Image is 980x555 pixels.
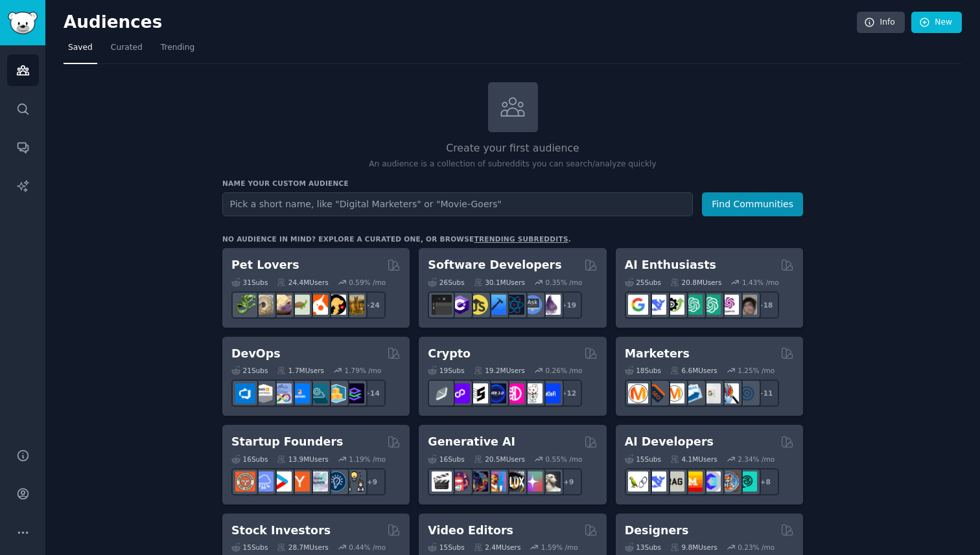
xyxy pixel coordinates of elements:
div: 13.9M Users [277,455,328,464]
div: 15 Sub s [231,543,268,552]
img: OpenSourceAI [701,471,721,492]
img: 0xPolygon [450,383,470,403]
img: dogbreed [344,295,364,315]
img: cockatiel [308,295,328,315]
div: + 24 [358,291,386,319]
h2: Stock Investors [231,523,331,539]
img: learnjavascript [468,295,488,315]
img: AskComputerScience [522,295,542,315]
div: + 18 [752,291,779,319]
div: 20.8M Users [670,278,721,287]
h2: Generative AI [428,434,515,450]
img: csharp [450,295,470,315]
img: OpenAIDev [719,295,739,315]
img: PetAdvice [326,295,346,315]
div: + 8 [752,468,779,495]
div: 2.4M Users [474,543,521,552]
img: Rag [664,471,684,492]
div: 9.8M Users [670,543,717,552]
img: AWS_Certified_Experts [253,383,274,403]
h2: DevOps [231,346,281,362]
img: chatgpt_prompts_ [701,295,721,315]
img: dalle2 [450,471,470,492]
img: content_marketing [628,383,648,403]
div: + 19 [555,291,582,319]
img: OnlineMarketing [737,383,757,403]
img: startup [272,471,292,492]
img: LangChain [628,471,648,492]
img: DreamBooth [541,471,561,492]
img: starryai [522,471,542,492]
div: 1.79 % /mo [345,366,382,375]
img: turtle [290,295,310,315]
img: FluxAI [504,471,524,492]
img: chatgpt_promptDesign [682,295,703,315]
img: web3 [486,383,506,403]
img: llmops [719,471,739,492]
div: 30.1M Users [474,278,525,287]
img: AItoolsCatalog [664,295,684,315]
img: aivideo [432,471,452,492]
h2: Software Developers [428,257,561,273]
img: CryptoNews [522,383,542,403]
div: 24.4M Users [277,278,328,287]
div: 1.59 % /mo [541,543,578,552]
img: deepdream [468,471,488,492]
div: 19.2M Users [474,366,525,375]
a: Curated [106,38,147,64]
img: growmybusiness [344,471,364,492]
div: 18 Sub s [625,366,661,375]
img: azuredevops [235,383,255,403]
div: 0.35 % /mo [546,278,583,287]
img: elixir [541,295,561,315]
div: 1.7M Users [277,366,324,375]
h2: Marketers [625,346,690,362]
img: software [432,295,452,315]
h2: Designers [625,523,689,539]
img: ethstaker [468,383,488,403]
a: Saved [64,38,97,64]
div: 15 Sub s [625,455,661,464]
img: GummySearch logo [8,12,38,34]
div: 1.19 % /mo [349,455,386,464]
div: 28.7M Users [277,543,328,552]
div: 15 Sub s [428,543,464,552]
img: ycombinator [290,471,310,492]
div: 0.26 % /mo [546,366,583,375]
img: platformengineering [308,383,328,403]
div: 16 Sub s [231,455,268,464]
div: 2.34 % /mo [738,455,775,464]
img: googleads [701,383,721,403]
div: 1.25 % /mo [738,366,775,375]
button: Find Communities [702,192,803,216]
span: Trending [161,42,194,54]
img: iOSProgramming [486,295,506,315]
div: 6.6M Users [670,366,717,375]
img: Entrepreneurship [326,471,346,492]
p: An audience is a collection of subreddits you can search/analyze quickly [222,159,803,170]
img: defi_ [541,383,561,403]
img: ballpython [253,295,274,315]
div: No audience in mind? Explore a curated one, or browse . [222,234,571,244]
div: + 12 [555,379,582,407]
div: 19 Sub s [428,366,464,375]
img: DevOpsLinks [290,383,310,403]
img: AskMarketing [664,383,684,403]
input: Pick a short name, like "Digital Marketers" or "Movie-Goers" [222,192,693,216]
div: + 11 [752,379,779,407]
div: + 9 [555,468,582,495]
img: PlatformEngineers [344,383,364,403]
h2: Crypto [428,346,471,362]
img: herpetology [235,295,255,315]
h3: Name your custom audience [222,179,803,188]
img: AIDevelopersSociety [737,471,757,492]
img: aws_cdk [326,383,346,403]
img: EntrepreneurRideAlong [235,471,255,492]
img: sdforall [486,471,506,492]
img: bigseo [646,383,666,403]
img: DeepSeek [646,295,666,315]
a: Info [857,12,905,34]
h2: Audiences [64,12,857,33]
div: 13 Sub s [625,543,661,552]
h2: AI Enthusiasts [625,257,716,273]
